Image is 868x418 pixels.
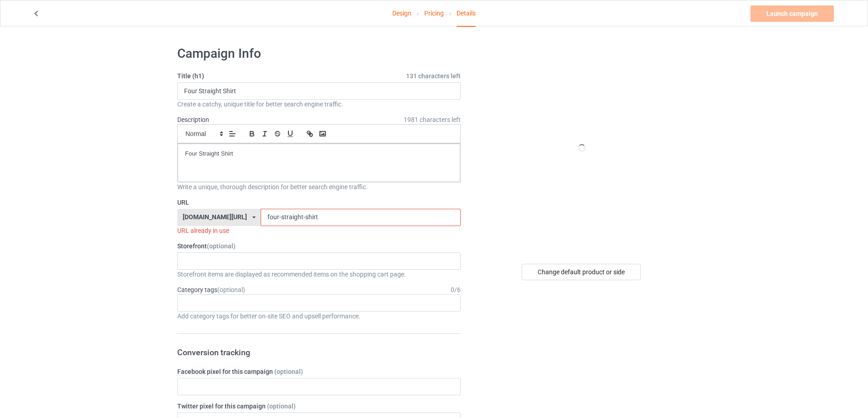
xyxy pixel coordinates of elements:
div: Write a unique, thorough description for better search engine traffic. [177,182,461,191]
label: Facebook pixel for this campaign [177,367,461,376]
label: Storefront [177,242,461,251]
a: Design [392,0,411,26]
label: Title (h1) [177,71,461,81]
span: (optional) [217,286,245,293]
label: URL [177,198,461,207]
div: Add category tags for better on-site SEO and upsell performance. [177,312,461,321]
label: Category tags [177,285,245,294]
p: Four Straight Shirt [185,150,453,158]
div: 0 / 6 [451,285,461,294]
a: Pricing [424,0,444,26]
span: (optional) [267,403,296,410]
label: Description [177,116,209,123]
label: Twitter pixel for this campaign [177,402,461,411]
h3: Conversion tracking [177,347,461,358]
div: Storefront items are displayed as recommended items on the shopping cart page. [177,270,461,279]
span: (optional) [274,368,303,375]
div: Create a catchy, unique title for better search engine traffic. [177,100,461,109]
span: 1981 characters left [404,115,461,124]
div: [DOMAIN_NAME][URL] [183,214,247,220]
h1: Campaign Info [177,45,461,62]
div: URL already in use [177,226,461,235]
span: 131 characters left [406,71,461,81]
span: (optional) [207,242,236,250]
div: Change default product or side [522,264,641,280]
div: Details [457,0,476,27]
